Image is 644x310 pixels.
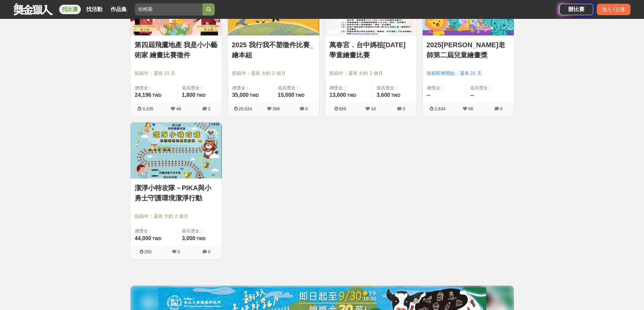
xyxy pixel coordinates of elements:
[391,93,400,98] span: TWD
[278,85,315,91] span: 最高獎金：
[182,85,218,91] span: 最高獎金：
[295,93,304,98] span: TWD
[108,5,129,14] a: 作品集
[84,5,105,14] a: 找活動
[135,40,218,60] a: 第四屆飛鷹地產 我是小小藝術家 繪畫比賽徵件
[196,93,206,98] span: TWD
[427,70,510,77] span: 投稿即將開始：還有 21 天
[470,85,510,91] span: 最高獎金：
[377,92,390,98] span: 3,600
[135,213,218,220] span: 投稿中：還有 大約 2 個月
[135,235,151,241] span: 44,000
[371,106,376,111] span: 16
[142,106,153,111] span: 3,105
[427,85,462,91] span: 總獎金：
[135,85,173,91] span: 總獎金：
[152,93,161,98] span: TWD
[500,106,502,111] span: 0
[339,106,347,111] span: 859
[470,92,474,98] span: --
[232,70,315,77] span: 投稿中：還有 大約 2 個月
[434,106,446,111] span: 2,834
[329,70,412,77] span: 投稿中：還有 大約 2 個月
[249,93,259,98] span: TWD
[196,236,206,241] span: TWD
[182,235,195,241] span: 3,000
[468,106,473,111] span: 56
[232,92,249,98] span: 35,000
[208,106,210,111] span: 2
[208,249,210,254] span: 0
[182,92,195,98] span: 1,800
[305,106,308,111] span: 0
[427,92,431,98] span: --
[177,249,180,254] span: 5
[329,40,412,60] a: 萬春宮．台中媽祖[DATE]學童繪畫比賽
[232,40,315,60] a: 2025 我行我不塑徵件比賽_繪本組
[377,85,412,91] span: 最高獎金：
[239,106,252,111] span: 20,524
[330,92,346,98] span: 13,600
[135,70,218,77] span: 投稿中：還有 21 天
[152,236,161,241] span: TWD
[135,92,151,98] span: 24,196
[403,106,405,111] span: 0
[278,92,294,98] span: 15,000
[427,40,510,60] a: 2025[PERSON_NAME]老師第二屆兒童繪畫獎
[559,4,593,15] a: 辦比賽
[130,122,222,179] img: Cover Image
[272,106,280,111] span: 399
[135,3,202,16] input: 這樣Sale也可以： 安聯人壽創意銷售法募集
[330,85,368,91] span: 總獎金：
[144,249,152,254] span: 250
[135,228,173,234] span: 總獎金：
[59,5,81,14] a: 找比賽
[347,93,356,98] span: TWD
[135,183,218,203] a: 潔淨小特攻隊－PIKA與小勇士守護環境潔淨行動
[232,85,269,91] span: 總獎金：
[597,4,630,15] div: 登入 / 註冊
[176,106,181,111] span: 46
[182,228,218,234] span: 最高獎金：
